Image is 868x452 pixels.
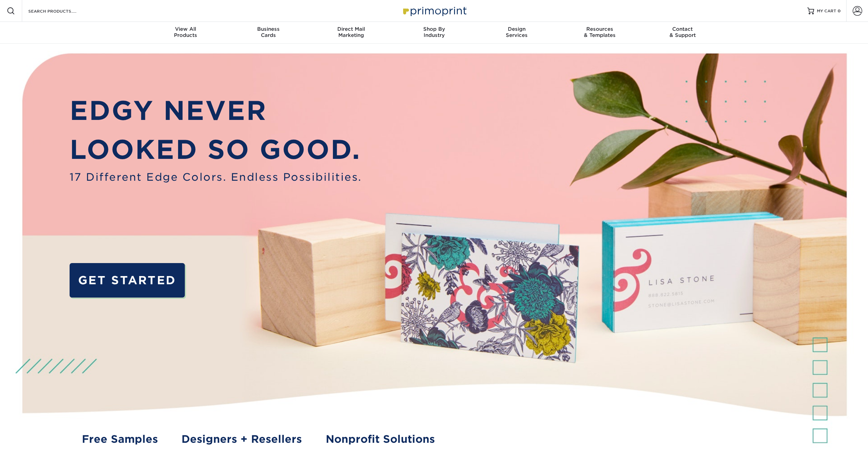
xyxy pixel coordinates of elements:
[475,22,558,44] a: DesignServices
[475,26,558,32] span: Design
[475,26,558,38] div: Services
[70,169,362,185] span: 17 Different Edge Colors. Endless Possibilities.
[400,3,468,18] img: Primoprint
[641,26,724,38] div: & Support
[558,26,641,32] span: Resources
[227,22,310,44] a: BusinessCards
[181,432,302,447] a: Designers + Resellers
[310,26,393,38] div: Marketing
[326,432,435,447] a: Nonprofit Solutions
[393,26,475,32] span: Shop By
[227,26,310,32] span: Business
[641,22,724,44] a: Contact& Support
[82,432,158,447] a: Free Samples
[817,8,836,14] span: MY CART
[144,26,227,32] span: View All
[558,26,641,38] div: & Templates
[227,26,310,38] div: Cards
[310,26,393,32] span: Direct Mail
[838,9,841,13] span: 0
[393,22,475,44] a: Shop ByIndustry
[70,263,185,297] a: GET STARTED
[641,26,724,32] span: Contact
[558,22,641,44] a: Resources& Templates
[70,130,362,169] p: LOOKED SO GOOD.
[70,91,362,131] p: EDGY NEVER
[144,22,227,44] a: View AllProducts
[393,26,475,38] div: Industry
[28,7,94,15] input: SEARCH PRODUCTS.....
[310,22,393,44] a: Direct MailMarketing
[144,26,227,38] div: Products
